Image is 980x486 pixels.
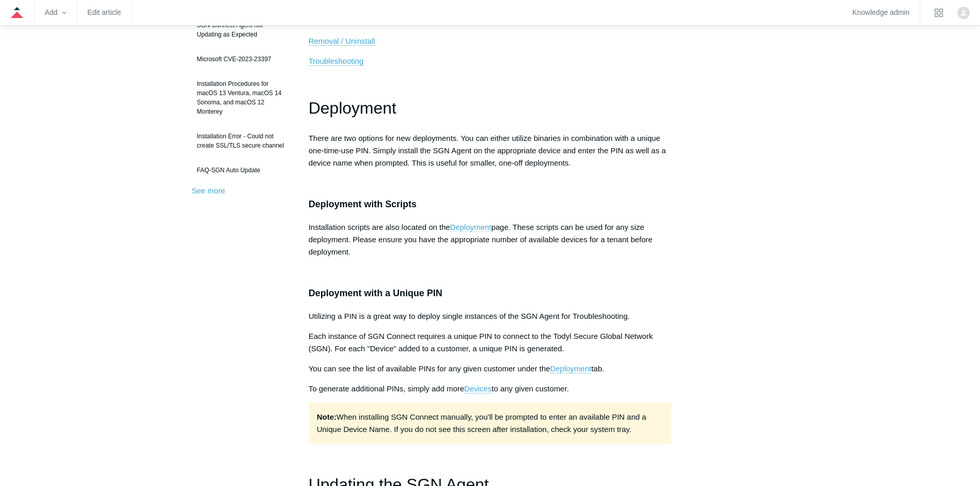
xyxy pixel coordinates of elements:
a: Microsoft CVE-2023-23397 [192,49,293,69]
span: To generate additional PINs, simply add more [309,384,465,393]
span: to any given customer. [492,384,569,393]
span: Removal / Uninstall [309,37,375,45]
a: Installation Procedures for macOS 13 Ventura, macOS 14 Sonoma, and macOS 12 Monterey [192,74,293,121]
a: Troubleshooting [309,57,364,66]
span: Deployment with a Unique PIN [309,288,442,298]
a: Devices [464,384,491,393]
span: Each instance of SGN Connect requires a unique PIN to connect to the Todyl Secure Global Network ... [309,332,653,353]
a: FAQ-SGN Auto Update [192,160,293,180]
a: Knowledge admin [852,10,910,15]
zd-hc-trigger: Click your profile icon to open the profile menu [957,7,970,19]
a: Removal / Uninstall [309,37,375,46]
span: page. These scripts can be used for any size deployment. Please ensure you have the appropriate n... [309,223,653,256]
strong: Note: [317,412,336,421]
span: Utilizing a PIN is a great way to deploy single instances of the SGN Agent for Troubleshooting. [309,312,630,320]
p: When installing SGN Connect manually, you'll be prompted to enter an available PIN and a Unique D... [309,403,672,444]
zd-hc-trigger: Add [45,10,66,15]
a: Installation Error - Could not create SSL/TLS secure channel [192,127,293,155]
span: Installation scripts are also located on the [309,223,450,231]
a: Deployment [550,364,591,373]
span: There are two options for new deployments. You can either utilize binaries in combination with a ... [309,134,666,167]
a: Edit article [87,10,121,15]
span: tab. [591,364,604,373]
img: user avatar [957,7,970,19]
span: You can see the list of available PINs for any given customer under the [309,364,550,373]
a: Deployment [450,223,491,232]
span: Deployment with Scripts [309,199,417,209]
a: See more [192,186,225,195]
a: SGN Connect Agent not Updating as Expected [192,15,293,44]
span: Deployment [309,99,397,117]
